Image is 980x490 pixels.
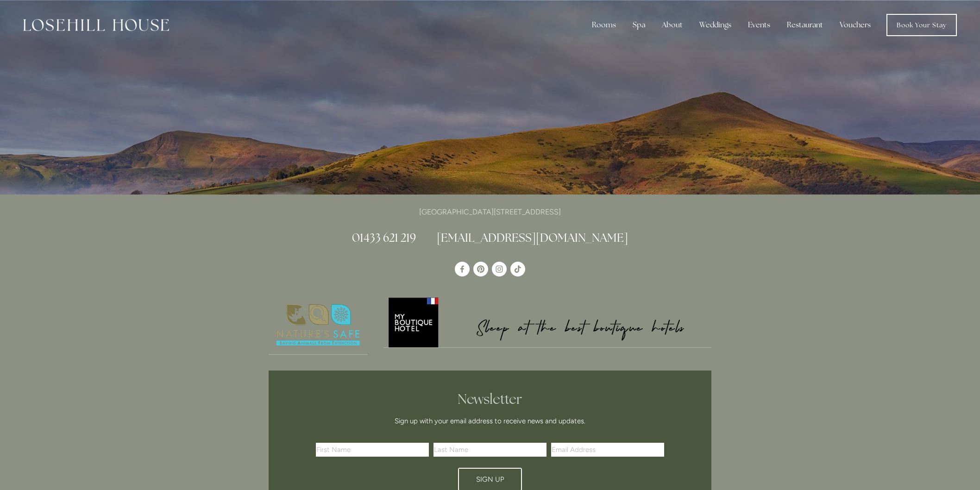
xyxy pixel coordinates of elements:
a: [EMAIL_ADDRESS][DOMAIN_NAME] [437,230,628,245]
div: Events [741,16,778,34]
a: Book Your Stay [886,14,957,36]
img: Losehill House [23,19,169,31]
div: About [654,16,690,34]
h2: Newsletter [319,391,661,408]
a: TikTok [510,262,525,276]
input: Last Name [433,443,547,457]
a: Instagram [492,262,507,276]
a: Pinterest [473,262,488,276]
div: Restaurant [779,16,830,34]
div: Rooms [584,16,623,34]
span: Sign Up [476,475,504,484]
a: Vouchers [832,16,878,34]
div: Spa [625,16,653,34]
a: 01433 621 219 [352,230,416,245]
p: [GEOGRAPHIC_DATA][STREET_ADDRESS] [269,206,711,218]
input: First Name [316,443,429,457]
img: My Boutique Hotel - Logo [383,296,712,347]
input: Email Address [551,443,664,457]
img: Nature's Safe - Logo [269,296,368,354]
p: Sign up with your email address to receive news and updates. [319,415,661,427]
a: Losehill House Hotel & Spa [455,262,470,276]
div: Weddings [692,16,739,34]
